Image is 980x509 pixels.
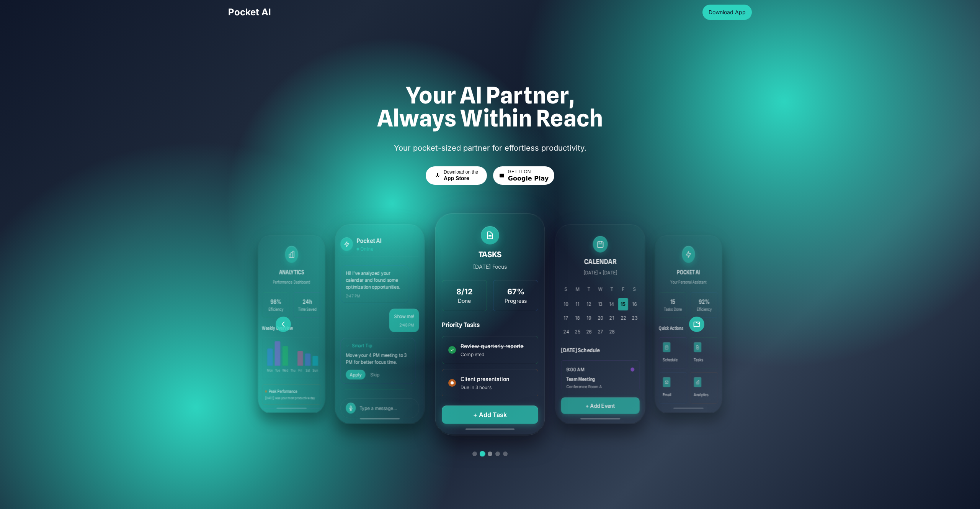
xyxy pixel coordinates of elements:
span: Pocket AI [228,7,271,18]
p: [DATE] Focus [442,263,538,271]
p: Review quarterly reports [461,342,532,350]
div: Done [448,297,480,305]
div: 8/12 [448,286,480,297]
span: App Store [444,175,469,182]
button: GET IT ONGoogle Play [493,166,554,185]
button: Download on theApp Store [426,166,487,185]
button: + Add Task [442,406,538,424]
p: Completed [461,351,532,358]
span: Google Play [508,175,549,182]
p: Client presentation [461,375,532,383]
span: Download on the [444,169,478,175]
p: Due in 3 hours [461,384,532,391]
h1: Your AI Partner, Always Within Reach [228,84,752,130]
p: Your pocket-sized partner for effortless productivity. [318,142,661,154]
span: GET IT ON [508,169,531,175]
div: Progress [500,297,532,305]
h3: TASKS [442,249,538,260]
button: Download App [702,5,752,20]
div: 67% [500,286,532,297]
h4: Priority Tasks [442,320,538,330]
